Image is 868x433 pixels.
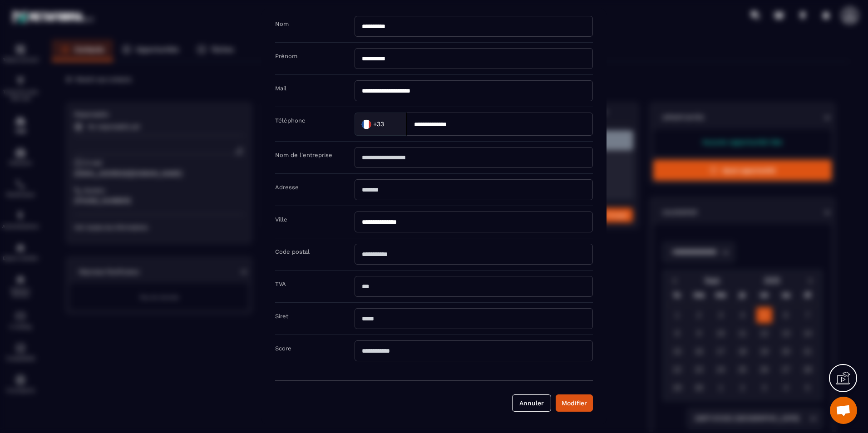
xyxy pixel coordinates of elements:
label: Score [275,345,291,352]
button: Modifier [556,394,593,412]
label: Prénom [275,53,297,59]
label: TVA [275,280,286,287]
a: Ouvrir le chat [830,397,857,424]
img: Country Flag [357,115,375,133]
input: Search for option [386,117,397,131]
label: Mail [275,85,286,92]
label: Ville [275,216,287,223]
button: Annuler [512,394,551,412]
label: Téléphone [275,117,306,124]
label: Siret [275,313,288,320]
span: +33 [373,119,384,128]
label: Nom [275,20,289,27]
label: Adresse [275,184,299,191]
div: Search for option [355,113,407,136]
label: Nom de l'entreprise [275,152,332,158]
label: Code postal [275,248,310,255]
